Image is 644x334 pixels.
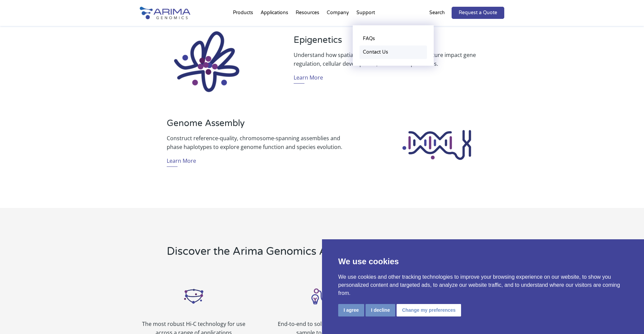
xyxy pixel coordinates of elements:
[366,304,395,316] button: I decline
[140,7,190,19] img: Arima-Genomics-logo
[294,51,477,68] p: Understand how spatial relationships in genome structure impact gene regulation, cellular develop...
[294,73,323,84] a: Learn More
[397,124,478,165] img: Genome Assembly_Icon_Arima Genomics
[294,35,477,51] h3: Epigenetics
[452,7,504,19] a: Request a Quote
[338,304,364,316] button: I agree
[397,304,461,316] button: Change my preferences
[167,118,350,134] h3: Genome Assembly
[180,282,207,309] img: Arima Hi-C_Icon_Arima Genomics
[167,156,196,167] a: Learn More
[338,255,628,268] p: We use cookies
[359,45,427,59] a: Contact Us
[167,134,350,151] p: Construct reference-quality, chromosome-spanning assemblies and phase haplotypes to explore genom...
[167,244,408,264] h2: Discover the Arima Genomics Advantages
[308,282,336,309] img: Solutions_Icon_Arima Genomics
[166,24,247,100] img: Epigenetics_Icon_Arima Genomics
[359,32,427,45] a: FAQs
[429,8,445,17] p: Search
[338,273,628,297] p: We use cookies and other tracking technologies to improve your browsing experience on our website...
